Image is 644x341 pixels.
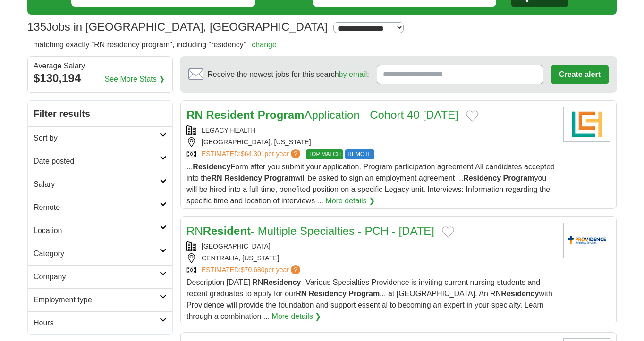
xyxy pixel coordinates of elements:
[186,108,458,121] a: RN Resident-ProgramApplication - Cohort 40 [DATE]
[186,225,434,237] a: RNResident- Multiple Specialties - PCH - [DATE]
[258,108,305,121] strong: Program
[34,271,160,283] h2: Company
[463,174,501,182] strong: Residency
[34,248,160,259] h2: Category
[28,219,172,242] a: Location
[503,174,534,182] strong: Program
[551,65,609,84] button: Create alert
[34,62,167,70] div: Average Salary
[202,242,271,250] a: [GEOGRAPHIC_DATA]
[28,311,172,334] a: Hours
[28,288,172,311] a: Employment type
[34,156,160,167] h2: Date posted
[241,150,265,158] span: $64,301
[28,173,172,196] a: Salary
[186,278,552,320] span: Description [DATE] RN - Various Specialties Providence is inviting current nursing students and r...
[263,278,301,286] strong: Residency
[202,265,302,275] a: ESTIMATED:$70,680per year?
[203,225,251,237] strong: Resident
[34,133,160,144] h2: Sort by
[105,74,165,85] a: See More Stats ❯
[241,266,265,274] span: $70,680
[211,174,222,182] strong: RN
[186,253,556,263] div: CENTRALIA, [US_STATE]
[563,107,610,142] img: Legacy Community Health logo
[264,174,296,182] strong: Program
[339,70,367,78] a: by email
[466,110,478,122] button: Add to favorite jobs
[296,290,306,298] strong: RN
[224,174,262,182] strong: Residency
[206,108,254,121] strong: Resident
[34,317,160,329] h2: Hours
[34,225,160,236] h2: Location
[28,242,172,265] a: Category
[34,202,160,213] h2: Remote
[27,18,46,35] span: 135
[34,179,160,190] h2: Salary
[309,290,347,298] strong: Residency
[33,39,277,50] h2: matching exactly "RN residency program", including "residency"
[34,294,160,306] h2: Employment type
[207,69,369,80] span: Receive the newest jobs for this search :
[325,195,375,207] a: More details ❯
[28,150,172,173] a: Date posted
[186,108,203,121] strong: RN
[563,223,610,258] img: Providence Health & Services logo
[34,70,167,87] div: $130,194
[28,196,172,219] a: Remote
[291,265,300,274] span: ?
[501,290,539,298] strong: Residency
[27,20,328,33] h1: Jobs in [GEOGRAPHIC_DATA], [GEOGRAPHIC_DATA]
[272,311,322,322] a: More details ❯
[28,101,172,126] h2: Filter results
[348,290,380,298] strong: Program
[186,137,556,147] div: [GEOGRAPHIC_DATA], [US_STATE]
[186,163,555,205] span: ... Form after you submit your application. Program participation agreement All candidates accept...
[202,149,302,159] a: ESTIMATED:$64,301per year?
[193,163,230,171] strong: Residency
[306,149,343,159] span: TOP MATCH
[202,126,256,134] a: LEGACY HEALTH
[28,126,172,150] a: Sort by
[442,226,454,238] button: Add to favorite jobs
[252,41,277,49] a: change
[291,149,300,158] span: ?
[28,265,172,288] a: Company
[345,149,374,159] span: REMOTE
